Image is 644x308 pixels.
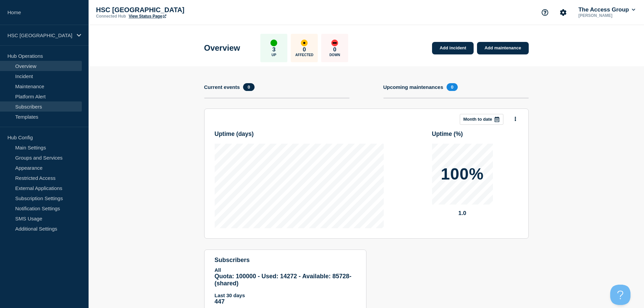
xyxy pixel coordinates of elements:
p: [PERSON_NAME] [577,13,637,18]
span: 0 [243,83,254,91]
span: 0 [447,83,458,91]
span: Quota: 100000 - Used: 14272 - Available: 85728 - (shared) [215,273,352,287]
h1: Overview [204,43,240,53]
p: HSC [GEOGRAPHIC_DATA] [96,6,231,14]
p: Affected [295,53,313,57]
h4: Upcoming maintenances [383,84,444,90]
p: Last 30 days [215,292,356,298]
button: Month to date [460,114,503,125]
p: 100% [441,166,484,182]
h4: Current events [204,84,240,90]
button: Support [538,5,552,20]
h3: Uptime ( days ) [215,131,254,138]
p: Down [329,53,340,57]
a: Add maintenance [477,42,528,54]
p: 447 [215,298,356,305]
h3: Uptime ( % ) [432,131,463,138]
button: Account settings [556,5,570,20]
iframe: Help Scout Beacon - Open [610,285,630,305]
p: Connected Hub [96,14,126,19]
h4: subscribers [215,257,356,264]
button: The Access Group [577,6,637,13]
a: Add incident [432,42,474,54]
p: 3 [272,46,276,53]
a: View Status Page [129,14,166,19]
p: All [215,267,356,273]
p: 0 [333,46,336,53]
p: 1.0 [432,210,493,217]
div: down [331,40,338,46]
div: affected [301,40,308,46]
p: Up [271,53,276,57]
p: 0 [303,46,306,53]
p: HSC [GEOGRAPHIC_DATA] [7,32,72,38]
p: Month to date [463,117,492,122]
div: up [270,40,277,46]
